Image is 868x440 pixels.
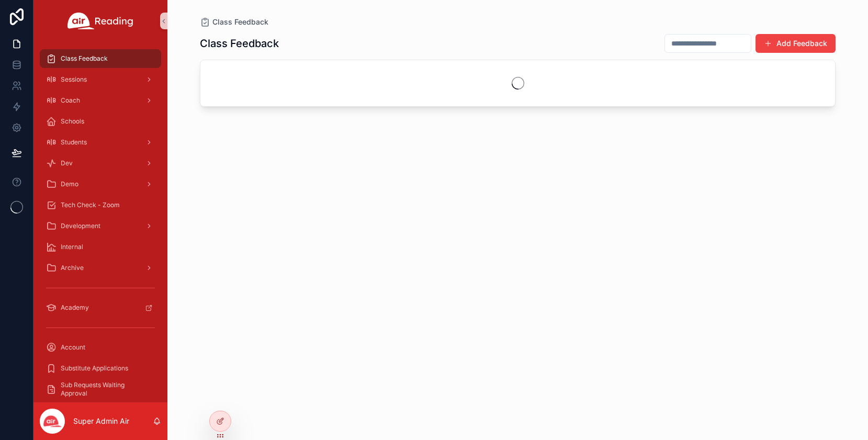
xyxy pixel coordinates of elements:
a: Sub Requests Waiting Approval [40,380,161,399]
span: Schools [61,117,84,126]
a: Archive [40,258,161,277]
h1: Class Feedback [200,36,279,51]
a: Students [40,133,161,152]
span: Tech Check - Zoom [61,201,120,209]
span: Dev [61,159,73,167]
span: Academy [61,303,89,312]
a: Class Feedback [200,17,268,27]
span: Development [61,222,100,230]
span: Students [61,138,87,146]
span: Coach [61,96,80,105]
span: Archive [61,264,84,272]
span: Account [61,343,85,352]
a: Class Feedback [40,49,161,68]
a: Dev [40,154,161,173]
p: Super Admin Air [73,416,129,426]
a: Account [40,338,161,357]
a: Demo [40,175,161,194]
span: Sessions [61,75,87,84]
a: Academy [40,298,161,317]
a: Schools [40,112,161,131]
a: Substitute Applications [40,359,161,378]
div: scrollable content [33,42,167,402]
img: App logo [67,13,133,29]
span: Class Feedback [212,17,268,27]
a: Internal [40,238,161,256]
span: Demo [61,180,78,188]
span: Internal [61,243,83,251]
a: Development [40,217,161,235]
span: Substitute Applications [61,364,128,373]
a: Sessions [40,70,161,89]
span: Class Feedback [61,54,108,63]
span: Sub Requests Waiting Approval [61,381,151,398]
button: Add Feedback [756,34,836,53]
a: Tech Check - Zoom [40,196,161,215]
a: Coach [40,91,161,110]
